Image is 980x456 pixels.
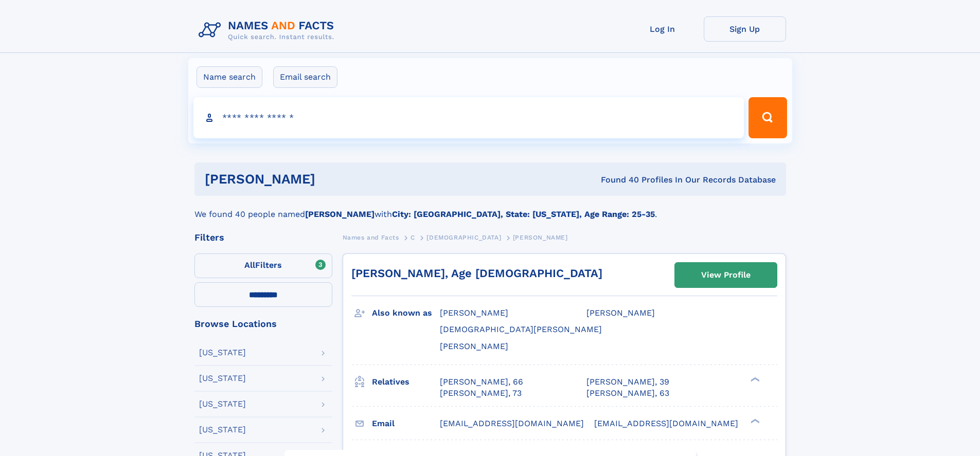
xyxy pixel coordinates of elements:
[194,196,786,221] div: We found 40 people named with .
[586,388,669,399] a: [PERSON_NAME], 63
[199,349,246,357] div: [US_STATE]
[749,97,787,138] button: Search Button
[426,231,501,244] a: [DEMOGRAPHIC_DATA]
[748,417,760,424] div: ❯
[372,415,440,432] h3: Email
[513,234,568,241] span: [PERSON_NAME]
[273,66,337,88] label: Email search
[440,376,523,388] a: [PERSON_NAME], 66
[748,376,760,382] div: ❯
[244,260,255,270] span: All
[305,209,375,219] b: [PERSON_NAME]
[411,231,415,244] a: C
[372,304,440,322] h3: Also known as
[426,234,501,241] span: [DEMOGRAPHIC_DATA]
[621,16,704,42] a: Log In
[411,234,415,241] span: C
[199,426,246,434] div: [US_STATE]
[372,373,440,391] h3: Relatives
[701,263,751,287] div: View Profile
[594,418,738,428] span: [EMAIL_ADDRESS][DOMAIN_NAME]
[197,66,262,88] label: Name search
[205,173,458,186] h1: [PERSON_NAME]
[440,388,522,399] a: [PERSON_NAME], 73
[675,263,777,287] a: View Profile
[194,253,332,278] label: Filters
[458,174,776,186] div: Found 40 Profiles In Our Records Database
[586,376,669,388] a: [PERSON_NAME], 39
[194,233,332,242] div: Filters
[704,16,786,42] a: Sign Up
[440,308,508,318] span: [PERSON_NAME]
[194,319,332,329] div: Browse Locations
[440,324,602,334] span: [DEMOGRAPHIC_DATA][PERSON_NAME]
[199,400,246,408] div: [US_STATE]
[193,97,744,138] input: search input
[586,308,655,318] span: [PERSON_NAME]
[440,418,584,428] span: [EMAIL_ADDRESS][DOMAIN_NAME]
[343,231,399,244] a: Names and Facts
[351,267,602,280] a: [PERSON_NAME], Age [DEMOGRAPHIC_DATA]
[194,16,343,44] img: Logo Names and Facts
[440,341,508,351] span: [PERSON_NAME]
[199,374,246,382] div: [US_STATE]
[392,209,655,219] b: City: [GEOGRAPHIC_DATA], State: [US_STATE], Age Range: 25-35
